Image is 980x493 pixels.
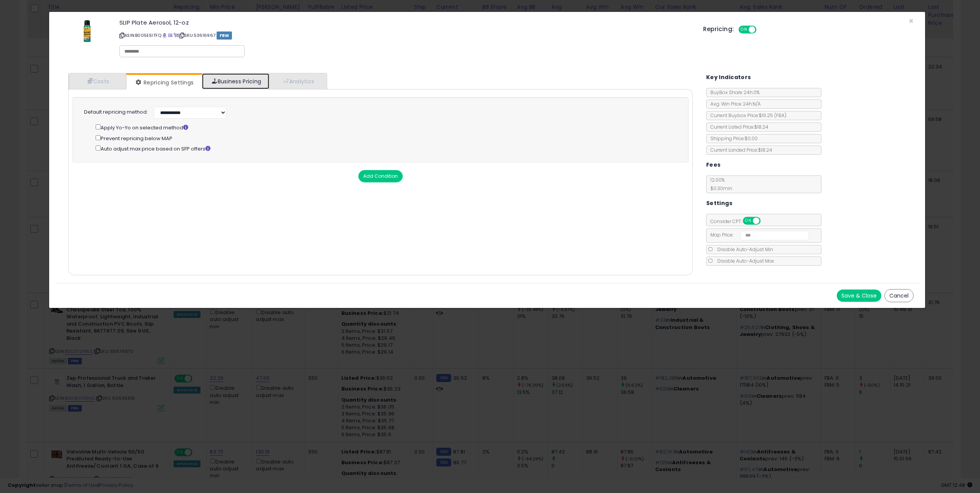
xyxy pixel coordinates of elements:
[707,101,761,107] span: Avg. Win Price 24h: N/A
[174,32,178,38] a: Your listing only
[774,112,786,119] span: ( FBA )
[119,20,692,25] h3: SLIP Plate Aerosol, 12-oz
[755,26,768,33] span: OFF
[96,134,673,142] div: Prevent repricing below MAP
[96,123,673,132] div: Apply Yo-Yo on selected method
[740,26,749,33] span: ON
[706,73,751,82] h5: Key Indicators
[84,109,148,116] label: Default repricing method:
[706,160,721,170] h5: Fees
[707,147,772,153] span: Current Landed Price: $18.24
[217,31,232,40] span: FBM
[126,75,202,90] a: Repricing Settings
[707,89,760,96] span: BuyBox Share 24h: 0%
[358,170,403,182] button: Add Condition
[837,290,881,302] button: Save & Close
[707,218,771,225] span: Consider CPT:
[707,185,732,192] span: $0.30 min
[269,73,326,89] a: Analytics
[759,112,786,119] span: $19.25
[119,29,692,41] p: ASIN: B005ESITFQ | SKU: 53616967
[202,73,269,89] a: Business Pricing
[703,26,734,32] h5: Repricing:
[83,20,91,43] img: 417N+V9g3RL._SL60_.jpg
[884,289,914,302] button: Cancel
[707,135,758,142] span: Shipping Price: $0.00
[759,218,771,224] span: OFF
[909,15,914,26] span: ×
[706,199,732,208] h5: Settings
[96,144,673,153] div: Auto adjust max price based on SFP offers
[707,124,768,130] span: Current Listed Price: $18.24
[707,177,732,192] span: 12.00 %
[69,73,126,89] a: Costs
[713,246,773,253] span: Disable Auto-Adjust Min
[713,258,774,264] span: Disable Auto-Adjust Max
[743,218,753,224] span: ON
[707,112,786,119] span: Current Buybox Price:
[707,232,809,238] span: Map Price:
[168,32,172,38] a: All offer listings
[162,32,167,38] a: BuyBox page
